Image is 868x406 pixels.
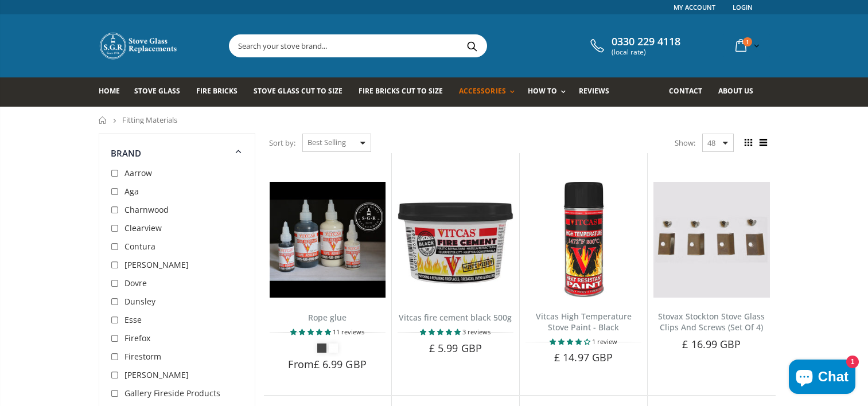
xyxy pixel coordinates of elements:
button: Search [460,35,485,57]
span: Charnwood [124,204,169,215]
span: £ 14.97 GBP [554,350,613,364]
span: £ 16.99 GBP [682,337,741,351]
a: Stove Glass Cut To Size [254,77,351,107]
span: [PERSON_NAME] [124,259,189,270]
a: How To [528,77,571,107]
a: Reviews [579,77,618,107]
span: £ 5.99 GBP [429,341,482,355]
input: Search your stove brand... [229,35,615,57]
img: Vitcas black fire cement 500g [398,182,513,298]
span: [PERSON_NAME] [124,369,189,380]
span: List view [757,136,770,149]
span: Contura [124,241,155,252]
span: Clearview [124,222,162,233]
img: Vitcas black stove paint [526,182,641,298]
span: Reviews [579,86,609,96]
span: Aga [124,186,139,197]
span: Esse [124,314,142,325]
a: Contact [669,77,711,107]
span: Contact [669,86,702,96]
a: Accessories [459,77,520,107]
span: Show: [675,134,695,152]
img: Set of 4 Stovax Stockton glass clips with screws [653,182,769,298]
img: Vitcas stove glue [270,182,386,298]
inbox-online-store-chat: Shopify online store chat [785,360,859,397]
span: Sort by: [269,133,295,153]
a: Home [99,116,107,124]
span: 0330 229 4118 [612,36,680,48]
span: Dovre [124,278,147,288]
span: Fire Bricks [196,86,238,96]
span: Home [99,86,120,96]
a: Stove Glass [134,77,189,107]
span: 1 [743,37,752,46]
span: Firestorm [124,351,161,362]
a: About us [718,77,762,107]
span: £ 6.99 GBP [314,357,367,371]
a: Home [99,77,129,107]
span: How To [528,86,557,96]
span: Grid view [742,136,755,149]
a: Stovax Stockton Stove Glass Clips And Screws (Set Of 4) [658,311,765,333]
span: Fitting Materials [122,115,177,125]
a: Fire Bricks Cut To Size [359,77,451,107]
span: Gallery Fireside Products [124,388,220,399]
span: Stove Glass [134,86,180,96]
span: From [288,357,366,371]
span: 4.82 stars [290,327,333,336]
a: Rope glue [308,312,347,323]
span: (local rate) [612,48,680,56]
span: Dunsley [124,296,155,307]
span: 3 reviews [462,327,491,336]
span: Fire Bricks Cut To Size [359,86,443,96]
span: 1 review [592,337,617,346]
span: Aarrow [124,167,152,178]
span: About us [718,86,753,96]
span: Stove Glass Cut To Size [254,86,342,96]
span: 4.00 stars [550,337,592,346]
a: Vitcas High Temperature Stove Paint - Black [536,311,632,333]
span: 5.00 stars [420,327,462,336]
span: Brand [111,147,142,159]
span: Firefox [124,333,150,343]
span: Accessories [459,86,505,96]
img: Stove Glass Replacement [99,32,179,60]
span: 11 reviews [333,327,364,336]
a: 0330 229 4118 (local rate) [587,36,680,56]
a: Vitcas fire cement black 500g [399,312,512,323]
a: 1 [731,34,762,57]
a: Fire Bricks [196,77,246,107]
